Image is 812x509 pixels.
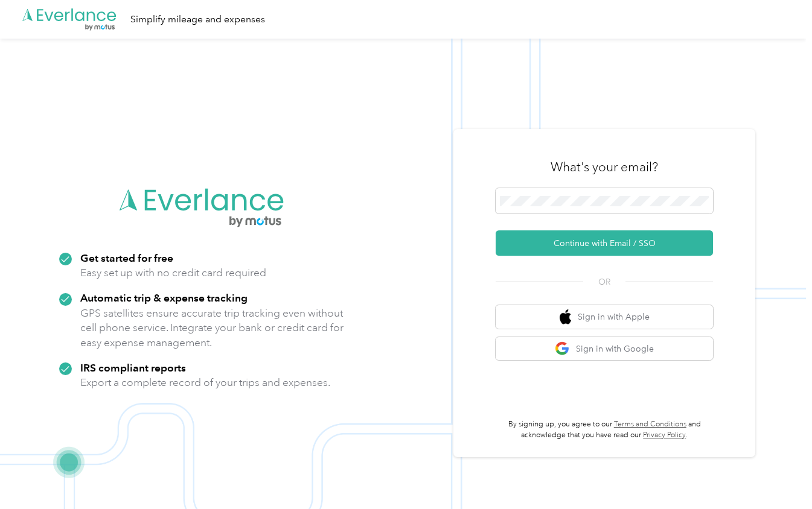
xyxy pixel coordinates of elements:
p: Export a complete record of your trips and expenses. [80,375,330,390]
span: OR [583,276,625,288]
p: By signing up, you agree to our and acknowledge that you have read our . [496,419,713,440]
div: Simplify mileage and expenses [130,12,265,27]
a: Privacy Policy [643,431,686,440]
button: google logoSign in with Google [496,337,713,361]
img: apple logo [560,309,572,324]
p: Easy set up with no credit card required [80,265,266,280]
button: Continue with Email / SSO [496,230,713,256]
strong: Get started for free [80,251,173,264]
strong: Automatic trip & expense tracking [80,291,248,304]
strong: IRS compliant reports [80,361,186,374]
a: Terms and Conditions [614,420,686,429]
h3: What's your email? [551,159,658,175]
p: GPS satellites ensure accurate trip tracking even without cell phone service. Integrate your bank... [80,306,344,350]
button: apple logoSign in with Apple [496,305,713,329]
img: google logo [555,341,570,356]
